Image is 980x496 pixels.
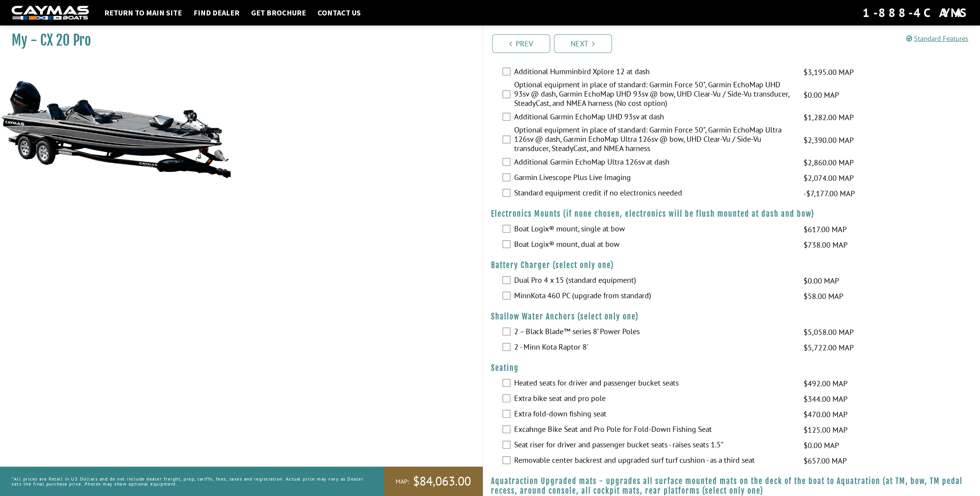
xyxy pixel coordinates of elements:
[514,378,794,389] label: Heated seats for driver and passenger bucket seats
[514,327,794,338] label: 2 – Black Blade™ series 8’ Power Poles
[514,157,794,168] label: Additional Garmin EchoMap Ultra 126sv at dash
[12,472,367,490] p: *All prices are Retail in US Dollars and do not include dealer freight, prep, tariffs, fees, taxe...
[803,378,847,389] span: $492.00 MAP
[491,209,973,219] h4: Electronics Mounts (if none chosen, electronics will be flush mounted at dash and bow)
[12,6,89,20] img: white-logo-c9c8dbefe5ff5ceceb0f0178aa75bf4bb51f6bca0971e226c86eb53dfe498488.png
[413,473,471,489] span: $84,063.00
[803,275,839,287] span: $0.00 MAP
[514,409,794,420] label: Extra fold-down fishing seat
[803,440,839,451] span: $0.00 MAP
[396,477,409,486] span: MAP:
[12,32,463,49] h1: My - CX 20 Pro
[514,394,794,405] label: Extra bike seat and pro pole
[514,80,794,110] label: Optional equipment in place of standard: Garmin Force 50", Garmin EchoMap UHD 93sv @ dash, Garmin...
[554,34,612,53] a: Next
[514,275,794,287] label: Dual Pro 4 x 15 (standard equipment)
[491,260,973,270] h4: Battery Charger (select only one)
[100,8,186,18] a: Return to main site
[803,157,853,168] span: $2,860.00 MAP
[384,467,482,496] a: MAP:$84,063.00
[803,134,853,146] span: $2,390.00 MAP
[514,342,794,353] label: 2 - Minn Kota Raptor 8'
[190,8,243,18] a: Find Dealer
[803,224,846,235] span: $617.00 MAP
[514,173,794,184] label: Garmin Livescope Plus Live Imaging
[514,425,794,436] label: Excahnge Bike Seat and Pro Pole for Fold-Down Fishing Seat
[514,125,794,155] label: Optional equipment in place of standard: Garmin Force 50", Garmin EchoMap Ultra 126sv @ dash, Gar...
[492,34,550,53] a: Prev
[491,312,973,321] h4: Shallow Water Anchors (select only one)
[803,409,847,420] span: $470.00 MAP
[803,342,853,353] span: $5,722.00 MAP
[491,363,973,373] h4: Seating
[803,455,846,467] span: $657.00 MAP
[906,34,968,43] a: Standard Features
[491,476,973,496] h4: Aquatraction Upgraded mats - upgrades all surface mounted mats on the deck of the boat to Aquatra...
[803,393,847,405] span: $344.00 MAP
[803,188,854,199] span: -$7,177.00 MAP
[514,112,794,123] label: Additional Garmin EchoMap UHD 93sv at dash
[514,67,794,78] label: Additional Humminbird Xplore 12 at dash
[803,66,853,78] span: $3,195.00 MAP
[514,455,794,467] label: Removable center backrest and upgraded surf turf cushion - as a third seat
[803,326,853,338] span: $5,058.00 MAP
[514,240,794,251] label: Boat Logix® mount, dual at bow
[514,224,794,235] label: Boat Logix® mount, single at bow
[803,89,839,101] span: $0.00 MAP
[514,188,794,199] label: Standard equipment credit if no electronics needed
[803,290,843,302] span: $58.00 MAP
[803,239,847,251] span: $738.00 MAP
[247,8,310,18] a: Get Brochure
[314,8,365,18] a: Contact Us
[803,424,847,436] span: $125.00 MAP
[863,4,968,21] div: 1-888-4CAYMAS
[803,172,853,184] span: $2,074.00 MAP
[803,112,853,123] span: $1,282.00 MAP
[514,440,794,451] label: Seat riser for driver and passenger bucket seats - raises seats 1.5"
[514,291,794,302] label: MinnKota 460 PC (upgrade from standard)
